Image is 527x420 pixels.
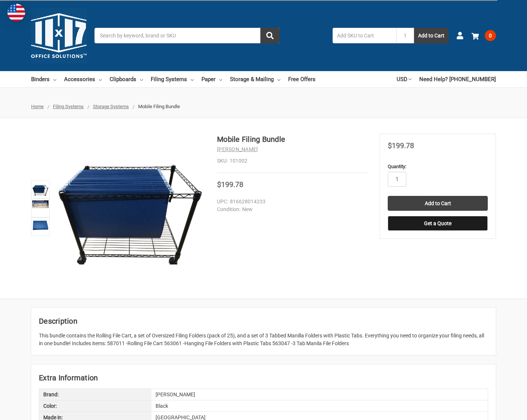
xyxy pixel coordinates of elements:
div: Color: [39,400,151,411]
a: USD [397,71,411,87]
div: [PERSON_NAME] [151,389,488,400]
a: Clipboards [110,71,143,87]
h2: Description [39,316,488,327]
span: 0 [485,30,496,41]
a: [PERSON_NAME] [217,146,258,152]
img: Mobile Filing Bundle [32,200,49,208]
dt: UPC: [217,198,228,206]
span: $199.78 [388,141,414,150]
a: Free Offers [288,71,316,87]
span: $199.78 [217,180,243,189]
img: Mobile Filing Bundle [32,181,49,198]
a: Storage & Mailing [230,71,280,87]
img: Mobile Filing Bundle [32,219,49,230]
a: Paper [201,71,222,87]
a: Need Help? [PHONE_NUMBER] [419,71,496,87]
div: This bundle contains the Rolling File Cart, a set of Oversized Filing Folders (pack of 25), and a... [39,332,488,347]
span: Mobile Filing Bundle [138,104,180,109]
h1: Mobile Filing Bundle [217,134,367,145]
dd: New [217,206,364,213]
input: Add to Cart [388,196,488,211]
input: Add SKU to Cart [333,28,396,43]
a: Filing Systems [53,104,84,109]
dt: SKU: [217,157,228,165]
label: Quantity: [388,163,488,170]
a: Accessories [64,71,102,87]
dd: 101002 [217,157,367,165]
img: duty and tax information for United States [7,4,25,21]
dd: 816628014233 [217,198,364,206]
button: Get a Quote [388,216,488,231]
div: Black [151,400,488,411]
a: 0 [471,26,496,45]
div: Brand: [39,389,151,400]
img: 11x17.com [31,8,87,63]
a: Storage Systems [93,104,129,109]
img: Mobile Filing Bundle [56,134,205,283]
a: Binders [31,71,56,87]
input: Search by keyword, brand or SKU [94,28,280,43]
a: Filing Systems [151,71,194,87]
a: Home [31,104,44,109]
h2: Extra Information [39,372,488,383]
button: Add to Cart [414,28,448,43]
dt: Condition: [217,206,240,213]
